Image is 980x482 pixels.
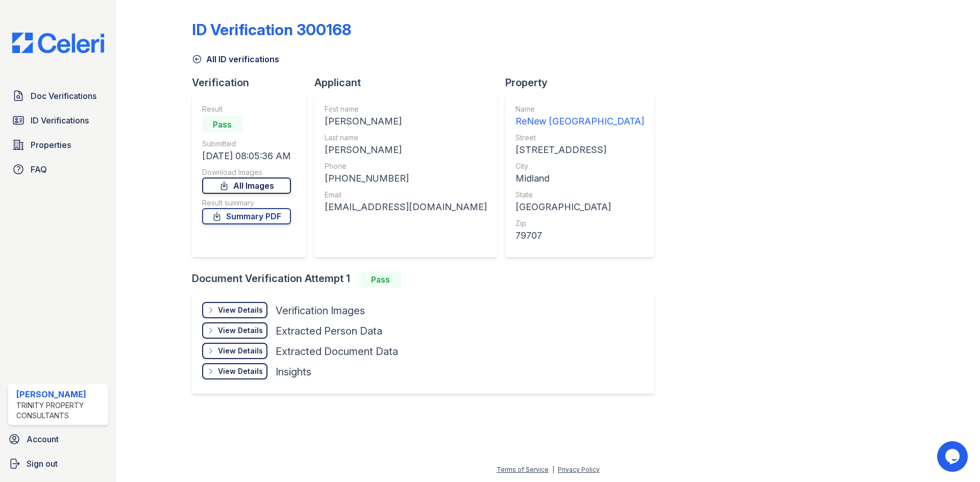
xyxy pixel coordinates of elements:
[325,171,487,186] div: [PHONE_NUMBER]
[8,110,108,131] a: ID Verifications
[4,33,112,53] img: CE_Logo_Blue-a8612792a0a2168367f1c8372b55b34899dd931a85d93a1a3d3e32e68fde9ad4.png
[276,303,365,318] div: Verification Images
[516,114,644,129] div: ReNew [GEOGRAPHIC_DATA]
[8,86,108,106] a: Doc Verifications
[31,90,96,102] span: Doc Verifications
[202,167,291,177] div: Download Images
[192,271,663,288] div: Document Verification Attempt 1
[16,400,104,421] div: Trinity Property Consultants
[516,171,644,186] div: Midland
[552,466,554,473] div: |
[360,271,401,288] div: Pass
[8,135,108,155] a: Properties
[202,116,243,133] div: Pass
[276,344,398,359] div: Extracted Document Data
[31,114,89,126] span: ID Verifications
[325,143,487,157] div: [PERSON_NAME]
[497,466,549,473] a: Terms of Service
[4,453,112,474] a: Sign out
[325,133,487,143] div: Last name
[202,149,291,163] div: [DATE] 08:05:36 AM
[516,218,644,229] div: Zip
[202,139,291,149] div: Submitted
[325,161,487,171] div: Phone
[202,198,291,208] div: Result summary
[325,104,487,114] div: First name
[31,139,71,151] span: Properties
[218,325,263,336] div: View Details
[192,20,351,39] div: ID Verification 300168
[516,143,644,157] div: [STREET_ADDRESS]
[202,177,291,194] a: All Images
[325,114,487,129] div: [PERSON_NAME]
[27,433,59,445] span: Account
[218,366,263,376] div: View Details
[325,200,487,214] div: [EMAIL_ADDRESS][DOMAIN_NAME]
[31,163,47,175] span: FAQ
[218,305,263,315] div: View Details
[276,365,311,379] div: Insights
[192,53,279,65] a: All ID verifications
[516,161,644,171] div: City
[558,466,600,473] a: Privacy Policy
[505,75,663,90] div: Property
[202,208,291,224] a: Summary PDF
[516,190,644,200] div: State
[516,200,644,214] div: [GEOGRAPHIC_DATA]
[276,324,382,338] div: Extracted Person Data
[8,159,108,180] a: FAQ
[516,229,644,243] div: 79707
[937,441,970,472] iframe: chat widget
[202,104,291,114] div: Result
[516,104,644,114] div: Name
[218,346,263,356] div: View Details
[516,104,644,129] a: Name ReNew [GEOGRAPHIC_DATA]
[192,75,314,90] div: Verification
[27,458,58,470] span: Sign out
[325,190,487,200] div: Email
[16,388,104,400] div: [PERSON_NAME]
[516,133,644,143] div: Street
[4,429,112,449] a: Account
[314,75,505,90] div: Applicant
